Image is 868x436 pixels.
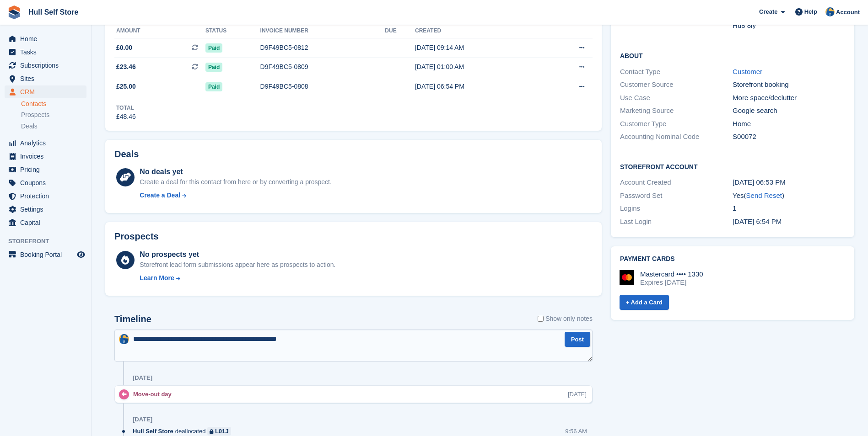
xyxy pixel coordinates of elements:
a: Hull Self Store [25,5,82,20]
a: + Add a Card [620,295,669,310]
div: S00072 [733,132,845,142]
div: Contact Type [620,67,733,77]
span: Coupons [20,176,75,189]
span: Tasks [20,46,75,58]
span: Storefront [8,237,91,246]
div: Customer Type [620,119,733,129]
a: menu [5,163,86,176]
th: Amount [114,24,205,38]
h2: Prospects [114,231,159,242]
span: Capital [20,216,75,229]
span: Account [836,8,860,17]
span: Create [759,7,777,16]
th: Due [385,24,415,38]
div: Storefront lead form submissions appear here as prospects to action. [140,260,335,270]
span: Home [20,32,75,45]
div: Mastercard •••• 1330 [640,270,703,278]
div: Move-out day [133,390,176,399]
span: Settings [20,203,75,216]
div: D9F49BC5-0812 [260,43,385,53]
a: Send Reset [746,191,782,199]
a: menu [5,137,86,149]
span: Analytics [20,137,75,149]
div: Use Case [620,93,733,103]
span: CRM [20,85,75,98]
span: £23.46 [116,62,136,72]
div: D9F49BC5-0809 [260,62,385,72]
div: No prospects yet [140,249,335,260]
div: L01J [215,427,229,436]
span: ( ) [744,191,784,199]
a: menu [5,203,86,216]
div: Marketing Source [620,106,733,116]
div: deallocated [133,427,236,436]
span: Deals [21,122,38,131]
h2: About [620,51,845,60]
span: Help [804,7,817,16]
img: stora-icon-8386f47178a22dfd0bd8f6a31ec36ba5ce8667c1dd55bd0f319d3a0aa187defe.svg [7,5,21,19]
span: £25.00 [116,82,136,91]
div: Yes [733,191,845,201]
th: Created [415,24,543,38]
div: [DATE] 06:53 PM [733,177,845,188]
a: menu [5,85,86,98]
th: Invoice number [260,24,385,38]
a: menu [5,46,86,58]
div: [DATE] 01:00 AM [415,62,543,72]
h2: Timeline [114,314,151,324]
div: Accounting Nominal Code [620,132,733,142]
span: £0.00 [116,43,132,53]
h2: Deals [114,149,139,160]
input: Show only notes [538,314,544,324]
div: Google search [733,106,845,116]
span: Prospects [21,111,49,119]
span: Sites [20,72,75,85]
div: Create a deal for this contact from here or by converting a prospect. [140,177,331,187]
span: Invoices [20,150,75,163]
span: Protection [20,190,75,202]
a: menu [5,72,86,85]
a: Preview store [75,249,86,260]
div: D9F49BC5-0808 [260,82,385,91]
div: Home [733,119,845,129]
div: [DATE] [568,390,587,399]
a: menu [5,150,86,163]
h2: Payment cards [620,255,845,263]
div: Customer Source [620,80,733,90]
a: menu [5,216,86,229]
th: Status [205,24,260,38]
img: Hull Self Store [825,7,835,16]
span: Paid [205,82,222,91]
div: Expires [DATE] [640,278,703,287]
div: 9:56 AM [565,427,587,436]
div: No deals yet [140,166,331,177]
a: Prospects [21,110,86,120]
a: Customer [733,68,762,75]
div: Learn More [140,273,174,283]
img: Hull Self Store [119,334,129,344]
a: menu [5,59,86,72]
img: Mastercard Logo [620,270,634,285]
a: Create a Deal [140,191,331,200]
div: Total [116,104,136,112]
span: Booking Portal [20,248,75,261]
a: Learn More [140,273,335,283]
span: Paid [205,43,222,53]
a: Deals [21,122,86,131]
div: Storefront booking [733,80,845,90]
a: menu [5,176,86,189]
a: L01J [207,427,231,436]
span: Paid [205,63,222,72]
div: [DATE] 09:14 AM [415,43,543,53]
div: More space/declutter [733,93,845,103]
a: menu [5,248,86,261]
span: Subscriptions [20,59,75,72]
h2: Storefront Account [620,162,845,171]
div: [DATE] 06:54 PM [415,82,543,91]
span: Hull Self Store [133,427,173,436]
div: Account Created [620,177,733,188]
div: Password Set [620,191,733,201]
div: 1 [733,203,845,214]
div: Create a Deal [140,191,180,200]
div: £48.46 [116,112,136,122]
